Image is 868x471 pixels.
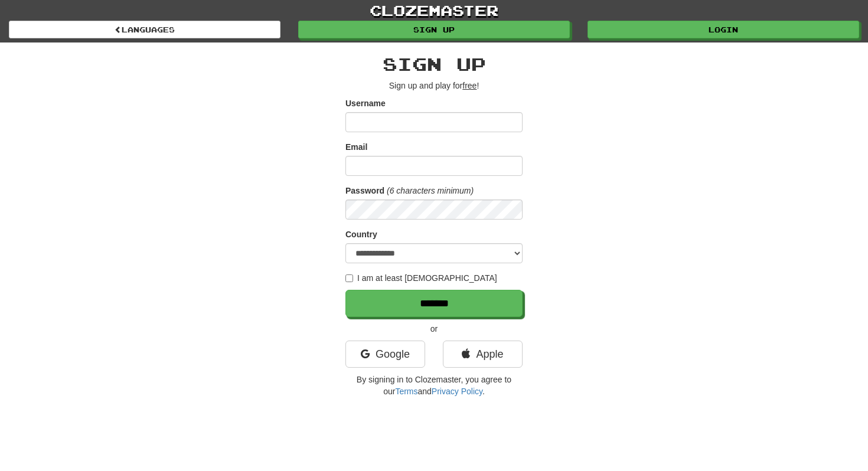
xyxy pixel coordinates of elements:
[395,387,417,396] a: Terms
[345,274,353,282] input: I am at least [DEMOGRAPHIC_DATA]
[345,374,523,397] p: By signing in to Clozemaster, you agree to our and .
[345,228,377,240] label: Country
[345,141,367,153] label: Email
[462,81,477,90] u: free
[345,97,386,109] label: Username
[345,341,425,368] a: Google
[298,21,570,38] a: Sign up
[432,387,482,396] a: Privacy Policy
[345,185,384,197] label: Password
[345,54,523,74] h2: Sign up
[345,272,497,284] label: I am at least [DEMOGRAPHIC_DATA]
[345,323,523,335] p: or
[9,21,280,38] a: Languages
[443,341,523,368] a: Apple
[387,186,474,195] em: (6 characters minimum)
[588,21,859,38] a: Login
[345,80,523,91] p: Sign up and play for !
